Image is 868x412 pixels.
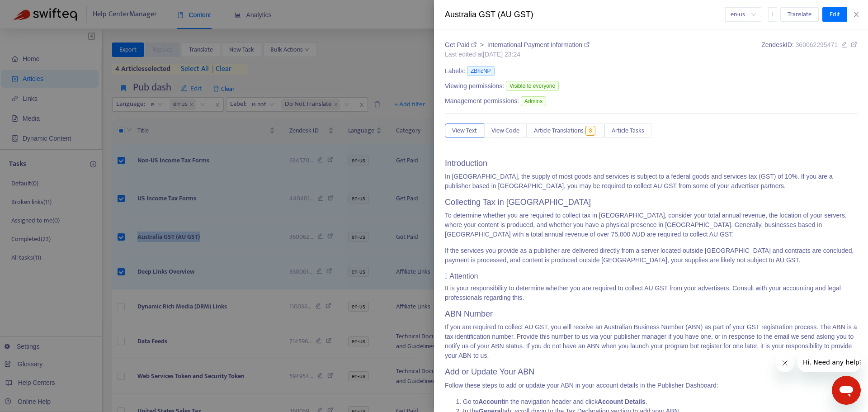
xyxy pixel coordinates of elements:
[598,398,646,405] strong: Account Details
[797,352,861,372] iframe: Message from company
[534,126,584,136] span: Article Translations
[612,126,644,136] span: Article Tasks
[796,41,838,48] span: 360062295471
[832,376,861,405] iframe: Button to launch messaging window
[5,6,65,14] span: Hi. Need any help?
[768,7,777,22] button: more
[491,126,519,136] span: View Code
[445,367,857,377] h3: Add or Update Your ABN
[822,7,847,22] button: Edit
[445,172,857,191] p: In [GEOGRAPHIC_DATA], the supply of most goods and services is subject to a federal goods and ser...
[463,397,857,407] li: Go to in the navigation header and click .
[445,41,478,48] a: Get Paid
[788,9,811,19] span: Translate
[731,8,756,21] span: en-us
[527,123,604,138] button: Article Translations8
[506,81,559,91] span: Visible to everyone
[445,381,857,390] p: Follow these steps to add or update your ABN in your account details in the Publisher Dashboard:
[769,11,776,17] span: more
[780,7,819,22] button: Translate
[484,123,527,138] button: View Code
[445,246,857,265] p: If the services you provide as a publisher are delivered directly from a server located outside [...
[445,159,857,169] h3: Introduction
[445,123,484,138] button: View Text
[478,398,504,405] strong: Account
[467,66,495,76] span: ZBhcNP
[761,40,857,59] div: Zendesk ID:
[585,126,596,136] span: 8
[853,11,860,18] span: close
[445,96,519,106] span: Management permissions:
[445,66,465,76] span: Labels:
[445,50,590,59] div: Last edited at [DATE] 23:24
[850,10,863,19] button: Close
[487,41,590,48] a: International Payment Information
[452,126,477,136] span: View Text
[445,322,857,360] p: If you are required to collect AU GST, you will receive an Australian Business Number (ABN) as pa...
[521,96,546,106] span: Admins
[604,123,651,138] button: Article Tasks
[445,211,857,239] p: To determine whether you are required to collect tax in [GEOGRAPHIC_DATA], consider your total an...
[445,40,590,50] div: >
[776,354,794,372] iframe: Close message
[445,272,857,280] h4: Attention
[445,9,725,21] div: Australia GST (AU GST)
[445,81,504,91] span: Viewing permissions:
[445,284,857,303] p: It is your responsibility to determine whether you are required to collect AU GST from your adver...
[445,198,857,208] h3: Collecting Tax in [GEOGRAPHIC_DATA]
[830,9,840,19] span: Edit
[445,309,857,319] h3: ABN Number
